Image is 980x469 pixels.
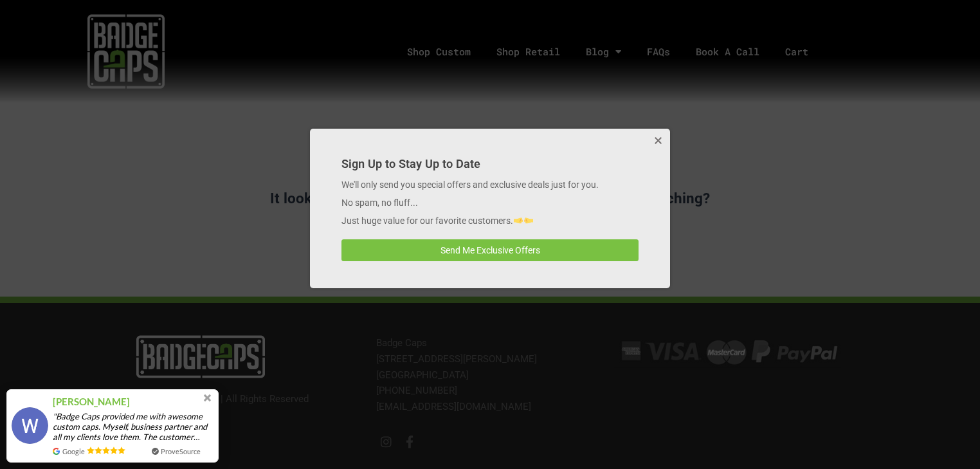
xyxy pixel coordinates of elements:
[53,448,60,455] img: provesource review source
[62,446,85,457] span: Google
[161,446,201,457] a: ProveSource
[341,239,639,261] button: Send Me Exclusive Offers
[341,197,639,210] p: No spam, no fluff...
[514,216,523,225] img: 🤜
[310,129,670,288] div: Sign Up to Stay Up to Date
[341,215,639,228] p: Just huge value for our favorite customers.
[341,179,639,192] p: We'll only send you special offers and exclusive deals just for you.
[644,129,670,154] button: Close
[53,394,130,409] span: [PERSON_NAME]
[341,156,639,172] h4: Sign Up to Stay Up to Date
[916,407,980,469] iframe: Chat Widget
[53,411,213,442] span: "Badge Caps provided me with awesome custom caps. Myself, business partner and all my clients lov...
[12,407,48,444] img: provesource social proof notification image
[524,216,533,225] img: 🤛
